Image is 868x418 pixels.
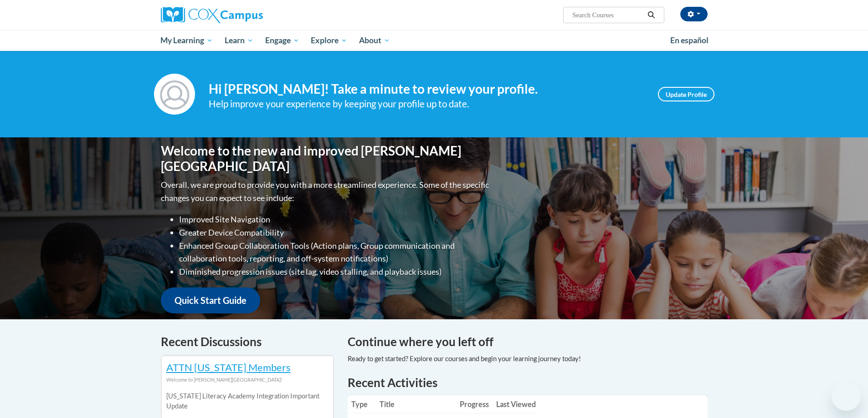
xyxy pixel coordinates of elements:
[658,87,714,101] a: Update Profile
[155,30,219,51] a: My Learning
[353,30,396,51] a: About
[161,143,491,174] h1: Welcome to the new and improved [PERSON_NAME][GEOGRAPHIC_DATA]
[311,35,347,46] span: Explore
[265,35,299,46] span: Engage
[166,361,291,373] a: ATTN [US_STATE] Members
[166,375,329,385] div: Welcome to [PERSON_NAME][GEOGRAPHIC_DATA]!
[179,226,491,239] li: Greater Device Compatibility
[644,10,658,20] button: Search
[161,178,491,205] p: Overall, we are proud to provide you with a more streamlined experience. Some of the specific cha...
[493,395,539,413] th: Last Viewed
[166,391,329,411] p: [US_STATE] Literacy Academy Integration Important Update
[161,7,263,23] img: Cox Campus
[225,35,253,46] span: Learn
[179,213,491,226] li: Improved Site Navigation
[305,30,353,51] a: Explore
[179,265,491,278] li: Diminished progression issues (site lag, video stalling, and playback issues)
[670,35,709,45] span: En español
[664,31,714,50] a: En español
[259,30,305,51] a: Engage
[209,96,644,111] div: Help improve your experience by keeping your profile up to date.
[456,395,493,413] th: Progress
[161,333,334,351] h4: Recent Discussions
[160,35,213,46] span: My Learning
[161,287,260,313] a: Quick Start Guide
[348,395,376,413] th: Type
[147,30,721,51] div: Main menu
[571,10,644,20] input: Search Courses
[348,374,708,391] h1: Recent Activities
[348,333,708,351] h4: Continue where you left off
[832,382,861,411] iframe: Button to launch messaging window
[680,7,708,21] button: Account Settings
[359,35,390,46] span: About
[219,30,259,51] a: Learn
[179,239,491,266] li: Enhanced Group Collaboration Tools (Action plans, Group communication and collaboration tools, re...
[161,7,334,23] a: Cox Campus
[154,74,195,115] img: Profile Image
[209,81,644,97] h4: Hi [PERSON_NAME]! Take a minute to review your profile.
[376,395,456,413] th: Title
